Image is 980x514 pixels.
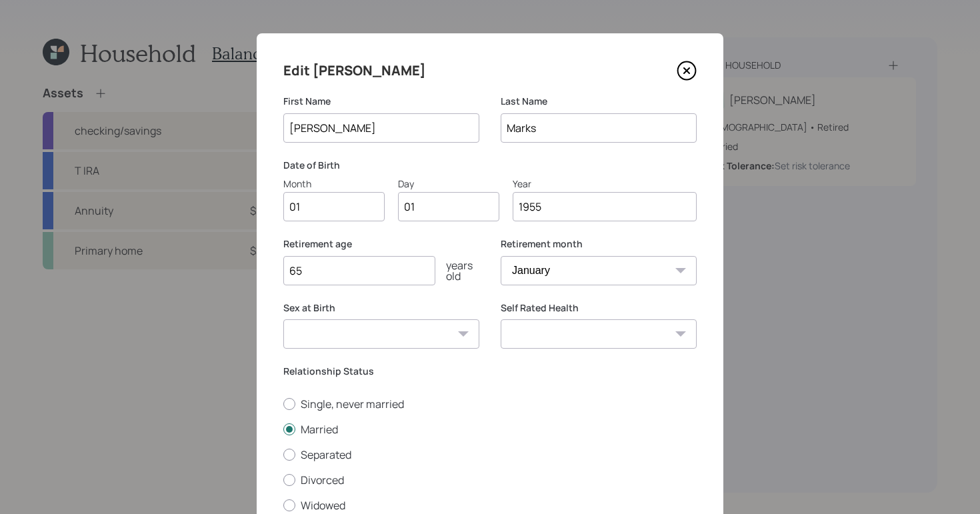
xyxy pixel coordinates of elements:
h4: Edit [PERSON_NAME] [283,60,426,81]
input: Year [513,192,697,221]
label: Married [283,422,697,437]
label: Self Rated Health [501,301,697,315]
div: Month [283,177,385,191]
label: Relationship Status [283,365,697,378]
label: Sex at Birth [283,301,479,315]
label: Retirement month [501,237,697,251]
label: Divorced [283,473,697,487]
input: Day [398,192,499,221]
label: First Name [283,95,479,108]
label: Date of Birth [283,159,697,172]
div: Year [513,177,697,191]
input: Month [283,192,385,221]
label: Last Name [501,95,697,108]
div: years old [435,260,479,281]
label: Retirement age [283,237,479,251]
label: Widowed [283,498,697,513]
div: Day [398,177,499,191]
label: Single, never married [283,397,697,411]
label: Separated [283,447,697,462]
